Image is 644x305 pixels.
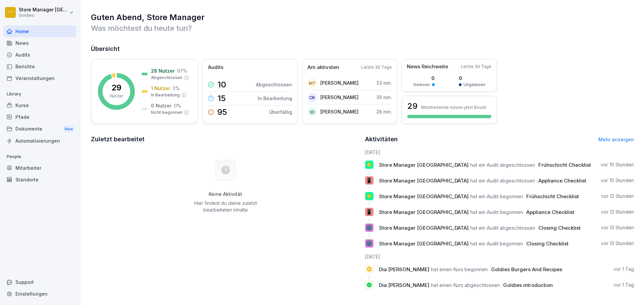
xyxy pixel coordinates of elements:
[379,282,429,288] span: Dia [PERSON_NAME]
[601,177,634,184] p: vor 10 Stunden
[320,79,359,86] p: [PERSON_NAME]
[413,75,435,82] p: 0
[526,240,569,247] span: Closing Checklist
[3,162,76,174] a: Mitarbeiter
[192,200,259,213] p: Hier findest du deine zuletzt bearbeiteten Inhalte
[308,93,317,102] div: CK
[256,81,292,88] p: Abgeschlossen
[308,64,339,71] p: Am aktivsten
[151,75,182,81] p: Abgeschlossen
[3,288,76,300] a: Einstellungen
[365,149,634,156] h6: [DATE]
[461,64,491,70] p: Letzte 30 Tage
[470,177,535,184] span: hat ein Audit abgeschlossen
[192,191,259,197] h5: Keine Aktivität
[470,209,523,215] span: hat ein Audit begonnen
[19,13,68,18] p: Goldies
[491,266,562,273] span: Goldies Burgers And Recipes
[3,111,76,123] a: Pfade
[172,85,180,92] p: 3 %
[601,161,634,168] p: vor 10 Stunden
[3,123,76,135] div: Dokumente
[526,209,574,215] span: Appliance Checklist
[379,209,469,215] span: Store Manager [GEOGRAPHIC_DATA]
[217,108,227,116] p: 95
[421,105,486,110] p: Mitarbeitende nutzen jetzt Bounti
[470,225,535,231] span: hat ein Audit abgeschlossen
[601,240,634,247] p: vor 13 Stunden
[3,99,76,111] a: Kurse
[3,174,76,185] div: Standorte
[91,44,634,54] h2: Übersicht
[151,109,182,116] p: Nicht begonnen
[3,276,76,288] div: Support
[3,25,76,37] a: Home
[601,224,634,231] p: vor 13 Stunden
[110,93,123,99] p: Nutzer
[601,193,634,200] p: vor 12 Stunden
[613,266,634,273] p: vor 1 Tag
[3,37,76,49] a: News
[177,67,187,74] p: 97 %
[269,108,292,116] p: Überfällig
[308,107,317,117] div: SD
[19,7,68,13] p: Store Manager [GEOGRAPHIC_DATA]
[151,102,172,109] p: 0 Nutzer
[3,72,76,84] a: Veranstaltungen
[470,162,535,168] span: hat ein Audit abgeschlossen
[379,193,469,200] span: Store Manager [GEOGRAPHIC_DATA]
[538,177,586,184] span: Appliance Checklist
[258,95,292,102] p: In Bearbeitung
[366,207,372,217] p: 📱
[91,135,360,144] h2: Zuletzt bearbeitet
[413,82,430,88] p: Gelesen
[379,240,469,247] span: Store Manager [GEOGRAPHIC_DATA]
[361,64,392,70] p: Letzte 30 Tage
[366,223,372,232] p: 🌚
[598,137,634,142] a: Mehr anzeigen
[3,151,76,162] p: People
[431,266,488,273] span: hat einen Kurs begonnen
[3,49,76,61] a: Audits
[366,239,372,248] p: 🌚
[3,89,76,99] p: Library
[407,100,418,112] h3: 29
[379,162,469,168] span: Store Manager [GEOGRAPHIC_DATA]
[320,108,359,115] p: [PERSON_NAME]
[366,176,372,185] p: 📱
[308,78,317,88] div: MT
[151,85,170,92] p: 1 Nutzer
[379,266,429,273] span: Dia [PERSON_NAME]
[151,67,175,74] p: 28 Nutzer
[601,209,634,215] p: vor 12 Stunden
[376,94,392,101] p: 39 min.
[376,108,392,115] p: 28 min.
[538,225,581,231] span: Closing Checklist
[174,102,181,109] p: 0 %
[377,79,392,86] p: 53 min.
[526,193,579,200] span: Frühschicht Checklist
[470,193,523,200] span: hat ein Audit begonnen
[217,81,226,89] p: 10
[151,92,180,98] p: In Bearbeitung
[613,282,634,288] p: vor 1 Tag
[365,135,398,144] h2: Aktivitäten
[63,125,74,133] div: New
[91,23,634,33] p: Was möchtest du heute tun?
[3,135,76,147] a: Automatisierungen
[3,61,76,72] a: Berichte
[464,82,485,88] p: Ungelesen
[407,63,448,71] p: News Reichweite
[217,94,226,102] p: 15
[459,75,485,82] p: 0
[503,282,553,288] span: Goldies introduction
